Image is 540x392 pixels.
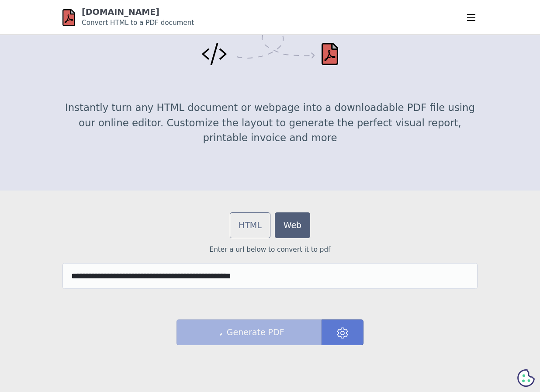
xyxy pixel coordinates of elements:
[62,245,478,255] p: Enter a url below to convert it to pdf
[202,28,338,66] img: Convert HTML to PDF
[62,8,75,28] img: html-pdf.net
[62,100,478,145] p: Instantly turn any HTML document or webpage into a downloadable PDF file using our online editor....
[517,369,535,387] svg: Cookie Preferences
[275,212,310,238] a: Web
[82,19,194,27] small: Convert HTML to a PDF document
[230,212,270,238] a: HTML
[82,7,159,17] a: [DOMAIN_NAME]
